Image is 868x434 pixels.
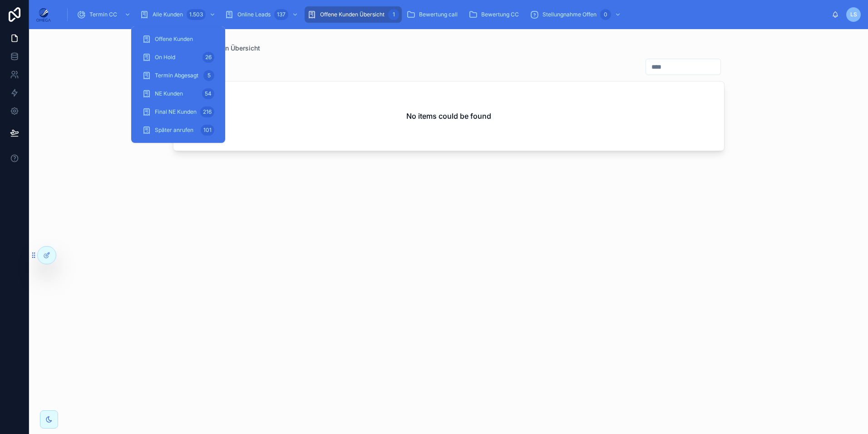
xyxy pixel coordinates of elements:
span: LS [850,11,857,18]
span: Stellungnahme Offen [542,11,597,18]
span: Offene Kunden [155,35,193,43]
div: scrollable content [58,5,832,25]
a: On Hold26 [137,49,220,66]
div: 1.503 [187,9,206,20]
div: 101 [201,125,214,136]
a: Alle Kunden1.503 [137,6,220,23]
div: 0 [600,9,611,20]
div: 54 [202,88,214,99]
div: 5 [203,70,214,81]
img: App logo [36,7,51,22]
a: Termin Abgesagt5 [137,67,220,84]
span: Final NE Kunden [155,108,197,116]
div: 216 [200,106,214,117]
span: Offene Kunden Übersicht [320,11,385,18]
span: On Hold [155,54,175,61]
span: Später anrufen [155,126,193,134]
span: Alle Kunden [153,11,183,18]
a: Offene Kunden Übersicht1 [305,6,402,23]
a: Online Leads137 [222,6,303,23]
a: Bewertung call [404,6,464,23]
span: Termin CC [89,11,117,18]
div: 26 [202,52,214,63]
span: Online Leads [237,11,271,18]
a: Termin CC [74,6,135,23]
div: 1 [388,9,399,20]
a: Offene Kunden [137,31,220,47]
span: Bewertung CC [481,11,519,18]
a: Später anrufen101 [137,122,220,138]
span: Termin Abgesagt [155,72,198,79]
div: 137 [274,9,288,20]
a: Final NE Kunden216 [137,104,220,120]
span: Bewertung call [419,11,458,18]
h2: No items could be found [406,111,491,121]
a: Stellungnahme Offen0 [527,6,626,23]
span: NE Kunden [155,90,183,97]
a: NE Kunden54 [137,86,220,102]
a: Bewertung CC [466,6,525,23]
